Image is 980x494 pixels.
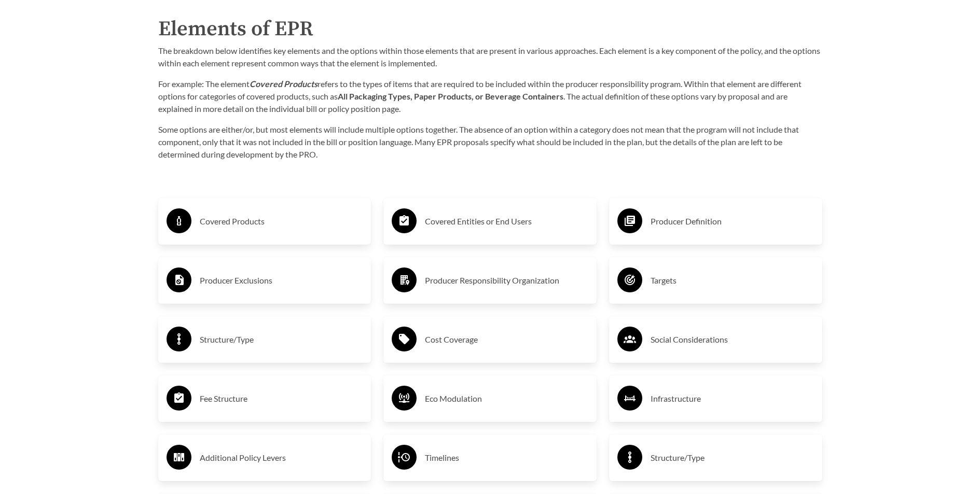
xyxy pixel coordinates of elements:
h3: Infrastructure [651,390,814,407]
h3: Timelines [425,449,588,466]
h3: Cost Coverage [425,331,588,348]
h3: Social Considerations [651,331,814,348]
h3: Producer Responsibility Organization [425,272,588,289]
h3: Structure/Type [200,331,363,348]
h2: Elements of EPR [158,13,822,45]
h3: Eco Modulation [425,390,588,407]
h3: Targets [651,272,814,289]
strong: All Packaging Types, Paper Products, or Beverage Containers [338,91,563,101]
h3: Covered Entities or End Users [425,213,588,230]
strong: Covered Products [250,79,318,89]
h3: Producer Definition [651,213,814,230]
h3: Covered Products [200,213,363,230]
h3: Structure/Type [651,449,814,466]
h3: Fee Structure [200,390,363,407]
h3: Additional Policy Levers [200,449,363,466]
p: For example: The element refers to the types of items that are required to be included within the... [158,78,822,115]
h3: Producer Exclusions [200,272,363,289]
p: Some options are either/or, but most elements will include multiple options together. The absence... [158,123,822,161]
p: The breakdown below identifies key elements and the options within those elements that are presen... [158,45,822,69]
